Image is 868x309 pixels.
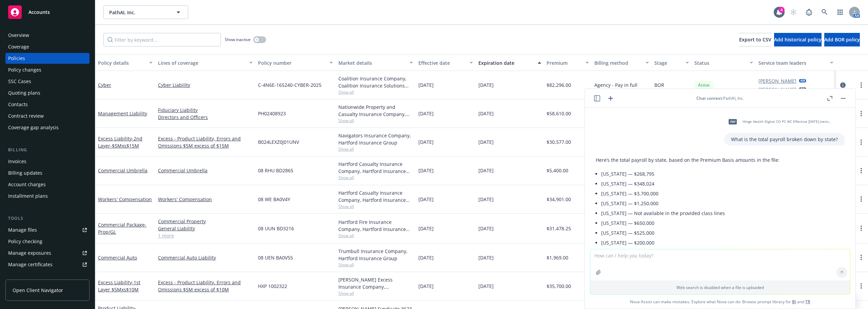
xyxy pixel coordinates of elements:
[338,75,413,89] div: Coalition Insurance Company, Coalition Insurance Solutions (Carrier)
[743,119,831,124] span: Hinge Health Digital CO PC WC Effective [DATE] (revised 9.22).pdf
[338,189,413,204] div: Hartford Casualty Insurance Company, Hartford Insurance Group
[418,283,434,290] span: [DATE]
[158,225,253,232] a: General Liability
[258,110,286,117] span: PH02408923
[594,81,637,89] span: Agency - Pay in full
[857,282,865,290] a: more
[258,167,293,174] span: 08 RHU BD2865
[5,168,90,178] a: Billing updates
[692,55,756,71] button: Status
[338,160,413,175] div: Hartford Casualty Insurance Company, Hartford Insurance Group
[594,285,846,290] p: Web search is disabled when a file is uploaded
[98,167,147,174] a: Commercial Umbrella
[5,215,90,222] div: Tools
[98,279,140,293] span: - 1st Layer $5Mxs$10M
[8,53,25,64] div: Policies
[547,138,571,146] span: $30,577.00
[258,59,325,66] div: Policy number
[336,55,416,71] button: Market details
[258,283,287,290] span: HXP 1002322
[778,7,785,13] div: 4
[8,259,53,270] div: Manage certificates
[8,225,37,235] div: Manage files
[5,41,90,52] a: Coverage
[98,82,111,88] a: Cyber
[418,254,434,261] span: [DATE]
[258,225,294,232] span: 08 UUN BD3216
[601,248,845,257] li: [US_STATE] — $950,000
[601,238,845,248] li: [US_STATE] — $200,000
[547,110,571,117] span: $58,610.00
[8,156,26,167] div: Invoices
[8,122,59,133] div: Coverage gap analysis
[478,138,494,146] span: [DATE]
[758,59,826,66] div: Service team leaders
[547,81,571,89] span: $82,296.00
[547,59,582,66] div: Premium
[544,55,592,71] button: Premium
[8,271,42,282] div: Manage claims
[8,88,40,98] div: Quoting plans
[158,196,253,203] a: Workers' Compensation
[601,198,845,208] li: [US_STATE] — $1,250,000
[8,76,31,87] div: SSC Cases
[547,254,568,261] span: $1,969.00
[792,299,796,305] a: BI
[8,111,44,121] div: Contract review
[787,5,800,19] a: Start snowing
[476,55,544,71] button: Expiration date
[8,30,29,41] div: Overview
[98,135,142,149] a: Excess Liability
[338,248,413,262] div: Trumbull Insurance Company, Hartford Insurance Group
[98,221,146,235] span: - Prop/GL
[5,156,90,167] a: Invoices
[5,248,90,258] a: Manage exposures
[338,276,413,290] div: [PERSON_NAME] Excess Insurance Company, [PERSON_NAME] Insurance Group
[5,122,90,133] a: Coverage gap analysis
[158,81,253,89] a: Cyber Liability
[158,279,253,293] a: Excess - Product Liability, Errors and Omissions $5M excess of $10M
[418,196,434,203] span: [DATE]
[158,167,253,174] a: Commercial Umbrella
[857,138,865,146] a: more
[338,103,413,118] div: Nationwide Property and Casualty Insurance Company, Nationwide Insurance Company
[258,138,299,146] span: B024LEXZ0J01UNV
[416,55,476,71] button: Effective date
[158,107,253,114] a: Fiduciary Liability
[857,81,865,89] a: more
[98,110,147,117] a: Management Liability
[8,168,42,178] div: Billing updates
[95,55,155,71] button: Policy details
[5,64,90,75] a: Policy changes
[155,55,255,71] button: Lines of coverage
[338,204,413,209] span: Show all
[805,299,810,305] a: TR
[103,5,188,19] button: PathAI, Inc.
[5,99,90,110] a: Contacts
[654,59,682,66] div: Stage
[478,167,494,174] span: [DATE]
[255,55,335,71] button: Policy number
[5,271,90,282] a: Manage claims
[158,254,253,261] a: Commercial Auto Liability
[5,225,90,235] a: Manage files
[225,37,251,42] span: Show inactive
[338,175,413,180] span: Show all
[824,33,860,46] button: Add BOR policy
[258,81,321,89] span: C-4N6E-165240-CYBER-2025
[774,36,822,43] span: Add historical policy
[5,88,90,98] a: Quoting plans
[158,114,253,121] a: Directors and Officers
[158,232,253,239] a: 1 more
[696,95,722,101] span: Chat context
[8,236,42,247] div: Policy checking
[418,59,466,66] div: Effective date
[857,195,865,203] a: more
[478,225,494,232] span: [DATE]
[478,196,494,203] span: [DATE]
[98,59,145,66] div: Policy details
[601,169,845,179] li: [US_STATE] — $268,795
[338,132,413,146] div: Navigators Insurance Company, Hartford Insurance Group
[818,5,831,19] a: Search
[601,218,845,228] li: [US_STATE] — $650,000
